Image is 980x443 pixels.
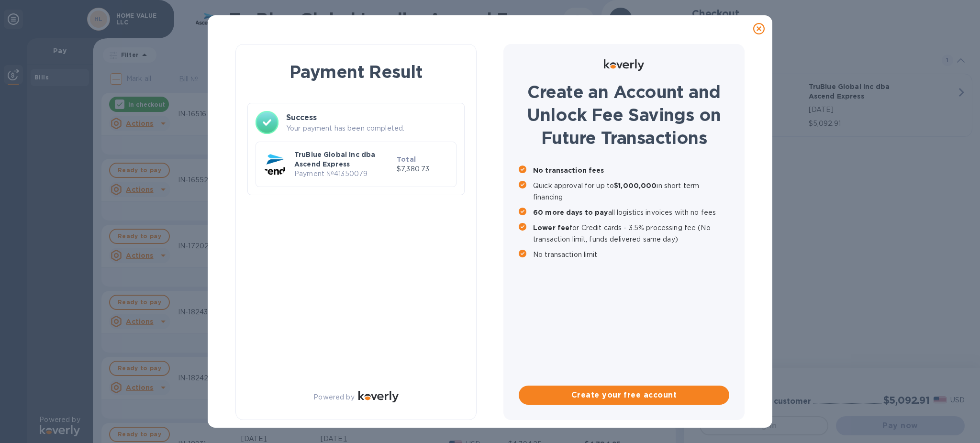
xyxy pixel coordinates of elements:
b: No transaction fees [533,166,604,174]
b: 60 more days to pay [533,209,608,216]
b: Total [397,155,416,163]
h1: Payment Result [251,60,461,84]
span: Create your free account [526,389,722,401]
p: for Credit cards - 3.5% processing fee (No transaction limit, funds delivered same day) [533,222,729,245]
img: Logo [358,391,399,402]
b: $1,000,000 [614,182,657,189]
button: Create your free account [519,386,729,405]
p: $7,380.73 [397,164,448,174]
h1: Create an Account and Unlock Fee Savings on Future Transactions [519,80,729,149]
h3: Success [286,112,457,123]
p: Powered by [313,392,354,402]
p: Payment № 41350079 [294,169,393,179]
p: Quick approval for up to in short term financing [533,180,729,203]
p: TruBlue Global Inc dba Ascend Express [294,150,393,169]
b: Lower fee [533,224,569,232]
p: No transaction limit [533,249,729,260]
p: all logistics invoices with no fees [533,207,729,218]
img: Logo [604,59,644,71]
p: Your payment has been completed. [286,123,457,133]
